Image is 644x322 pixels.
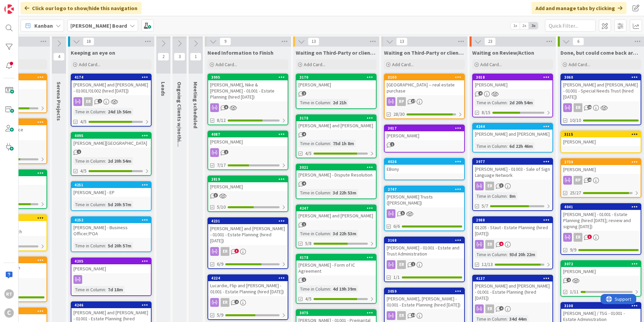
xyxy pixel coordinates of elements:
div: 4137[PERSON_NAME] and [PERSON_NAME] - 01001 - Estate Planning (hired [DATE]) [473,275,552,302]
div: RP [561,176,641,185]
div: 2819[PERSON_NAME] [208,176,288,191]
div: 4087 [211,132,288,137]
div: 4d 19h 39m [331,285,358,293]
div: 4247 [299,206,376,211]
div: 2739[PERSON_NAME] [561,159,641,174]
div: 3060[PERSON_NAME] and [PERSON_NAME] - 01001 - Special Needs Trust (hired [DATE]) [561,74,641,101]
span: 5/9 [217,312,223,319]
div: 75d 1h 8m [331,140,356,147]
div: 4205[PERSON_NAME] [71,258,151,273]
div: 3059[PERSON_NAME], [PERSON_NAME] - 01001 - Estate Planning (hired [DATE]) [385,288,464,309]
span: 1 [411,262,415,266]
div: ER [485,240,494,249]
div: 2d 20h 54m [508,99,535,106]
div: 3100 [385,74,464,80]
div: 3995 [211,75,288,80]
div: ER [221,247,229,256]
div: ER [71,97,151,106]
span: 3 [214,193,218,197]
div: 4224 [211,276,288,280]
span: 20 [587,178,592,182]
div: 3178 [296,115,376,121]
div: [PERSON_NAME] and [PERSON_NAME] [473,130,552,138]
div: 3995 [208,74,288,80]
div: 3100 [388,75,464,80]
span: 9 [220,37,231,46]
div: ER [221,298,229,307]
span: Kanban [34,22,53,30]
div: 4026 [385,159,464,165]
div: 3d 22h 53m [331,230,358,237]
span: 2 [302,91,306,96]
div: 3075 [299,311,376,315]
div: Time in Column [73,157,105,165]
span: 3 [234,249,239,253]
div: [PERSON_NAME] - 01001 - Estate Planning (hired [DATE]; review and signing [DATE]) [561,210,641,231]
div: 4247[PERSON_NAME] and [PERSON_NAME] [296,205,376,220]
div: ER [485,304,494,313]
div: ER [397,260,406,269]
div: 4252 [74,218,151,222]
span: 3x [529,22,538,29]
div: Time in Column [73,242,105,249]
div: 3021[PERSON_NAME] - Dispute Resolution [296,164,376,179]
div: [PERSON_NAME][GEOGRAPHIC_DATA] [71,139,151,147]
div: [PERSON_NAME] [208,137,288,146]
div: 4231 [208,218,288,224]
div: Time in Column [475,142,507,150]
div: 3115 [561,131,641,137]
div: 3977[PERSON_NAME] - 01003 - Sale of Sign Language Network [473,159,552,180]
span: : [507,192,508,200]
span: 4 [567,278,571,282]
div: [PERSON_NAME] and [PERSON_NAME] - 01001 - Estate Planning (hired [DATE]) [208,224,288,245]
span: 10/10 [570,117,581,124]
div: [PERSON_NAME] [561,165,641,174]
div: 4026 [388,159,464,164]
div: 2d 20h 54m [106,157,133,165]
div: 3995[PERSON_NAME], Nike & [PERSON_NAME] - 01001 - Estate Planning (hired [DATE]) [208,74,288,101]
div: Time in Column [73,201,105,208]
span: 3 [499,183,504,188]
span: 8/12 [217,117,226,124]
div: 4026EBony [385,159,464,173]
div: [PERSON_NAME] - 01001 - Estate and Trust Administration [385,243,464,258]
div: [PERSON_NAME] - Form of IC Agreement [296,261,376,275]
div: 3059 [388,289,464,294]
div: 3170 [296,74,376,80]
span: 4 [302,132,306,136]
div: 2d 21h [331,99,348,106]
div: 3018 [473,74,552,80]
div: 4205 [71,258,151,264]
div: 3108 [561,303,641,309]
div: Time in Column [298,285,330,293]
span: 8 [499,242,504,246]
span: Ongoing Clients w/nothing ATM [176,82,183,159]
div: [PERSON_NAME] and [PERSON_NAME] - 01001 - Estate Planning (hired [DATE]) [473,281,552,302]
span: : [105,157,106,165]
div: 3060 [561,74,641,80]
div: RP [397,97,406,106]
span: 6 [224,105,228,109]
div: [PERSON_NAME] - EP [71,188,151,197]
div: 4251[PERSON_NAME] - EP [71,182,151,197]
div: 2747[PERSON_NAME] Trusts ([PERSON_NAME]) [385,186,464,207]
span: : [507,99,508,106]
span: 4/5 [305,150,312,157]
span: 1 [302,277,306,282]
img: Visit kanbanzone.com [4,4,14,14]
span: : [507,251,508,258]
div: 2819 [211,177,288,182]
div: 3018 [476,75,552,80]
div: Click our logo to show/hide this navigation [21,2,141,14]
div: Add and manage tabs by clicking [532,2,626,14]
div: 3075 [296,310,376,316]
div: 3977 [473,159,552,165]
div: 4244 [473,124,552,130]
div: 3170 [299,75,376,80]
div: 4137 [473,275,552,281]
div: 4252 [71,217,151,223]
div: 4244[PERSON_NAME] and [PERSON_NAME] [473,124,552,138]
span: 23 [484,37,496,46]
span: Waiting on Review/Action [472,49,534,56]
span: Keeping an eye on [71,49,115,56]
